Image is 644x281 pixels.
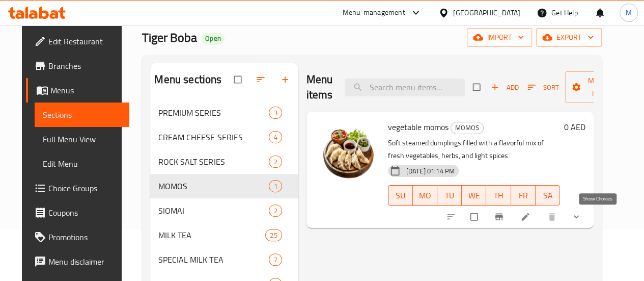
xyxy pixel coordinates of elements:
[158,205,269,217] span: SIOMAI
[35,151,129,176] a: Edit Menu
[26,29,129,54] a: Edit Restaurant
[201,34,225,43] span: Open
[150,223,298,247] div: MILK TEA25
[464,207,486,226] span: Select to update
[626,7,632,18] span: M
[467,78,488,97] span: Select section
[441,188,458,203] span: TU
[269,182,281,191] span: 1
[269,108,281,118] span: 3
[269,157,281,167] span: 2
[544,31,594,44] span: export
[26,249,129,274] a: Menu disclaimer
[573,74,629,100] span: Manage items
[50,84,121,96] span: Menus
[417,188,433,203] span: MO
[269,131,282,143] div: items
[48,182,121,194] span: Choice Groups
[388,137,561,162] p: Soft steamed dumplings filled with a flavorful mix of fresh vegetables, herbs, and light spices
[158,156,269,168] span: ROCK SALT SERIES
[228,70,249,89] span: Select all sections
[48,207,121,219] span: Coupons
[274,68,298,91] button: Add section
[488,206,512,228] button: Branch-specific-item
[521,80,565,95] span: Sort items
[437,185,462,206] button: TU
[440,206,464,228] button: sort-choices
[266,231,281,240] span: 25
[150,100,298,125] div: PREMIUM SERIES3
[35,103,129,127] a: Sections
[540,188,556,203] span: SA
[150,125,298,149] div: CREAM CHEESE SERIES4
[413,185,437,206] button: MO
[154,72,221,87] h2: Menu sections
[402,166,459,176] span: [DATE] 01:14 PM
[269,180,282,192] div: items
[511,185,536,206] button: FR
[564,120,585,134] h6: 0 AED
[451,122,484,134] div: MOMOS
[150,247,298,272] div: SPECIAL MILK TEA7
[269,107,282,119] div: items
[48,35,121,47] span: Edit Restaurant
[158,107,269,119] span: PREMIUM SERIES
[26,200,129,225] a: Coupons
[158,180,269,192] span: MOMOS
[486,185,511,206] button: TH
[467,28,532,47] button: import
[475,31,524,44] span: import
[158,253,269,266] span: SPECIAL MILK TEA
[201,33,225,45] div: Open
[488,80,521,95] span: Add item
[527,82,558,93] span: Sort
[26,54,129,78] a: Branches
[26,78,129,103] a: Menus
[536,28,602,47] button: export
[142,26,197,49] span: Tiger Boba
[345,79,465,96] input: search
[536,185,560,206] button: SA
[43,133,121,145] span: Full Menu View
[515,188,531,203] span: FR
[43,109,121,121] span: Sections
[158,131,269,143] span: CREAM CHEESE SERIES
[269,133,281,142] span: 4
[48,60,121,72] span: Branches
[488,80,521,95] button: Add
[525,80,561,95] button: Sort
[269,206,281,216] span: 2
[388,119,449,135] span: vegetable momos
[462,185,486,206] button: WE
[35,127,129,151] a: Full Menu View
[343,7,405,19] div: Menu-management
[249,68,274,91] span: Sort sections
[150,149,298,174] div: ROCK SALT SERIES2
[315,120,380,185] img: vegetable momos
[269,205,282,217] div: items
[466,188,482,203] span: WE
[491,82,518,93] span: Add
[269,156,282,168] div: items
[150,198,298,223] div: SIOMAI2
[306,72,333,103] h2: Menu items
[265,229,282,241] div: items
[269,253,282,266] div: items
[541,206,565,228] button: delete
[43,158,121,170] span: Edit Menu
[451,122,483,134] span: MOMOS
[150,174,298,198] div: MOMOS1
[393,188,409,203] span: SU
[269,255,281,265] span: 7
[48,231,121,243] span: Promotions
[388,185,413,206] button: SU
[26,176,129,200] a: Choice Groups
[490,188,507,203] span: TH
[26,225,129,249] a: Promotions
